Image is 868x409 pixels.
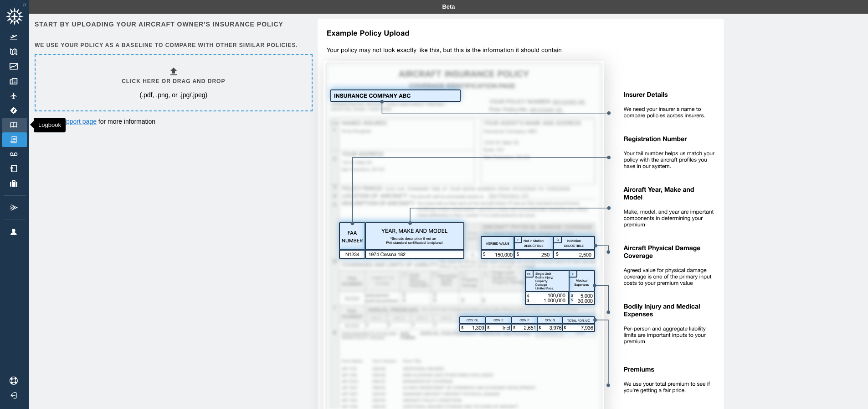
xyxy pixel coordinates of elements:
a: support page [59,118,97,125]
p: (.pdf, .png, or .jpg/.jpeg) [139,90,207,100]
h6: We use your policy as a baseline to compare with other similar policies. [35,41,311,50]
h6: Click here or drag and drop [122,77,225,86]
p: Visit our for more information [35,117,311,126]
h6: Start by uploading your aircraft owner's insurance policy [35,19,311,29]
